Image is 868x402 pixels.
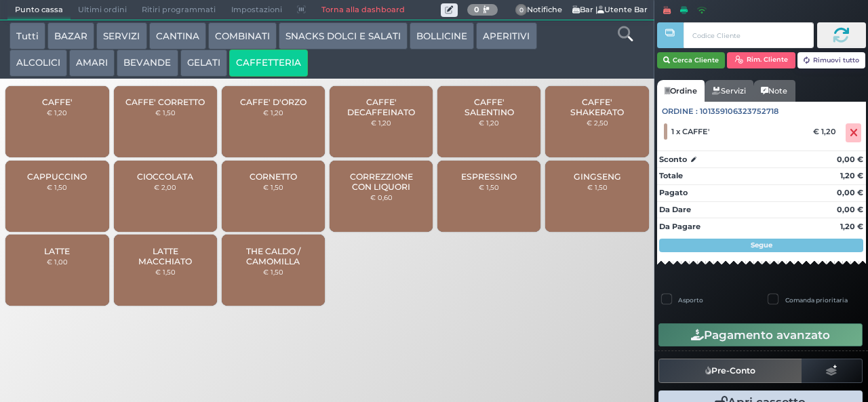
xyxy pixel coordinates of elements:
[659,154,687,165] strong: Sconto
[479,183,499,191] small: € 1,50
[659,205,691,214] strong: Da Dare
[662,106,698,117] span: Ordine :
[9,49,67,77] button: ALCOLICI
[96,22,146,49] button: SERVIZI
[727,52,795,68] button: Rim. Cliente
[279,22,408,49] button: SNACKS DOLCI E SALATI
[840,171,863,180] strong: 1,20 €
[371,119,391,127] small: € 1,20
[137,172,193,182] span: CIOCCOLATA
[341,97,422,117] span: CAFFE' DECAFFEINATO
[476,22,536,49] button: APERITIVI
[837,205,863,214] strong: 0,00 €
[71,1,134,20] span: Ultimi ordini
[410,22,474,49] button: BOLLICINE
[479,119,499,127] small: € 1,20
[180,49,227,77] button: GELATI
[224,1,290,20] span: Impostazioni
[149,22,206,49] button: CANTINA
[449,97,530,117] span: CAFFE' SALENTINO
[47,183,67,191] small: € 1,50
[47,22,94,49] button: BAZAR
[705,80,753,102] a: Servizi
[515,4,528,16] span: 0
[134,1,223,20] span: Ritiri programmati
[700,106,778,117] span: 101359106323752718
[657,80,705,102] a: Ordine
[7,1,71,20] span: Punto cassa
[659,171,683,180] strong: Totale
[659,188,688,197] strong: Pagato
[840,222,863,231] strong: 1,20 €
[753,80,795,102] a: Note
[44,246,70,256] span: LATTE
[658,323,863,346] button: Pagamento avanzato
[785,296,848,304] label: Comanda prioritaria
[837,155,863,164] strong: 0,00 €
[208,22,277,49] button: COMBINATI
[229,49,308,77] button: CAFFETTERIA
[125,246,205,266] span: LATTE MACCHIATO
[154,183,176,191] small: € 2,00
[233,246,314,266] span: THE CALDO / CAMOMILLA
[250,172,297,182] span: CORNETTO
[671,127,709,136] span: 1 x CAFFE'
[658,359,802,383] button: Pre-Conto
[9,22,45,49] button: Tutti
[557,97,637,117] span: CAFFE' SHAKERATO
[574,172,621,182] span: GINGSENG
[837,188,863,197] strong: 0,00 €
[263,268,283,276] small: € 1,50
[474,5,479,14] b: 0
[47,108,67,117] small: € 1,20
[370,193,393,201] small: € 0,60
[751,241,772,249] strong: Segue
[313,1,412,20] a: Torna alla dashboard
[657,52,726,68] button: Cerca Cliente
[42,97,73,107] span: CAFFE'
[341,172,422,192] span: CORREZZIONE CON LIQUORI
[155,268,176,276] small: € 1,50
[659,222,701,231] strong: Da Pagare
[797,52,866,68] button: Rimuovi tutto
[263,108,283,117] small: € 1,20
[125,97,205,107] span: CAFFE' CORRETTO
[117,49,178,77] button: BEVANDE
[587,119,608,127] small: € 2,50
[811,127,843,136] div: € 1,20
[47,258,68,266] small: € 1,00
[587,183,608,191] small: € 1,50
[240,97,307,107] span: CAFFE' D'ORZO
[263,183,283,191] small: € 1,50
[684,22,813,48] input: Codice Cliente
[27,172,87,182] span: CAPPUCCINO
[678,296,703,304] label: Asporto
[461,172,517,182] span: ESPRESSINO
[69,49,115,77] button: AMARI
[155,108,176,117] small: € 1,50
